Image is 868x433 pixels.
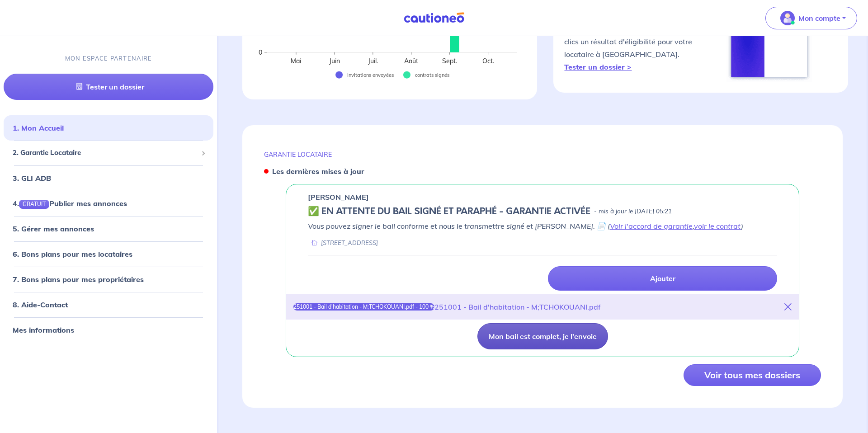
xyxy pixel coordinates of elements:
div: 2. Garantie Locataire [4,144,213,162]
a: 5. Gérer mes annonces [13,224,94,233]
button: Voir tous mes dossiers [684,364,821,386]
a: Ajouter [548,266,777,291]
div: state: CONTRACT-SIGNED, Context: FINISHED,IS-GL-CAUTION [308,206,777,217]
a: 4.GRATUITPublier mes annonces [13,198,127,207]
span: 2. Garantie Locataire [13,148,198,158]
a: Voir l'accord de garantie [610,221,693,231]
div: 1. Mon Accueil [4,119,213,137]
p: MON ESPACE PARTENAIRE [65,54,152,63]
h5: ✅️️️ EN ATTENTE DU BAIL SIGNÉ ET PARAPHÉ - GARANTIE ACTIVÉE [308,206,590,217]
p: - mis à jour le [DATE] 05:21 [594,207,672,216]
p: Obtenez en quelques clics un résultat d'éligibilité pour votre locataire à [GEOGRAPHIC_DATA]. [564,23,701,73]
em: Vous pouvez signer le bail conforme et nous le transmettre signé et [PERSON_NAME]. 📄 ( , ) [308,221,743,231]
div: [STREET_ADDRESS] [308,239,378,247]
div: 8. Aide-Contact [4,296,213,314]
text: Juin [329,57,340,65]
button: illu_account_valid_menu.svgMon compte [765,7,857,29]
a: 3. GLI ADB [13,173,51,182]
a: Tester un dossier > [564,62,632,71]
div: 251001 - Bail d'habitation - M;TCHOKOUANI.pdf - 100 % [293,303,434,311]
div: 4.GRATUITPublier mes annonces [4,194,213,212]
a: Tester un dossier [4,74,213,100]
img: illu_account_valid_menu.svg [780,11,795,25]
p: [PERSON_NAME] [308,192,369,202]
text: Sept. [443,57,458,65]
a: 1. Mon Accueil [13,123,64,132]
text: 0 [259,48,262,56]
i: close-button-title [784,303,792,311]
a: 8. Aide-Contact [13,300,68,309]
text: Oct. [482,57,494,65]
div: 3. GLI ADB [4,169,213,187]
div: 5. Gérer mes annonces [4,220,213,238]
div: 251001 - Bail d'habitation - M;TCHOKOUANI.pdf [434,301,601,312]
img: Cautioneo [400,12,468,24]
p: Ajouter [650,274,675,283]
div: 7. Bons plans pour mes propriétaires [4,270,213,288]
p: Mon compte [798,13,840,24]
strong: Les dernières mises à jour [272,167,364,176]
img: simulateur.png [726,2,812,82]
text: Mai [291,57,302,65]
text: Juil. [368,57,378,65]
a: voir le contrat [694,221,741,231]
a: 6. Bons plans pour mes locataires [13,249,132,259]
button: Mon bail est complet, je l'envoie [477,323,608,349]
a: Mes informations [13,325,74,334]
div: Mes informations [4,321,213,339]
p: GARANTIE LOCATAIRE [264,151,821,159]
a: 7. Bons plans pour mes propriétaires [13,275,144,284]
text: Août [405,57,419,65]
div: 6. Bons plans pour mes locataires [4,245,213,263]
